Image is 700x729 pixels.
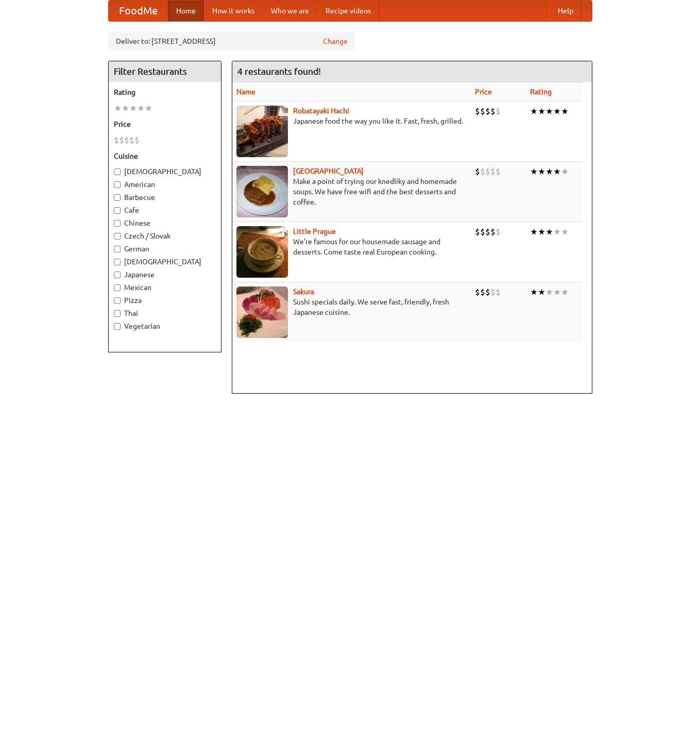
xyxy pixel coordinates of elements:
[538,166,545,177] li: ★
[236,286,288,338] img: sakura.jpg
[323,36,348,46] a: Change
[114,233,121,240] input: Czech / Slovak
[545,166,553,177] li: ★
[553,106,561,117] li: ★
[109,1,168,21] a: FoodMe
[236,297,467,317] p: Sushi specials daily. We serve fast, friendly, fresh Japanese cuisine.
[530,286,538,298] li: ★
[122,103,129,114] li: ★
[114,257,216,267] label: [DEMOGRAPHIC_DATA]
[114,134,119,146] li: $
[485,286,490,298] li: $
[538,286,545,298] li: ★
[114,308,216,318] label: Thai
[293,287,314,296] a: Sakura
[114,310,121,317] input: Thai
[236,106,288,157] img: robatayaki.jpg
[119,134,124,146] li: $
[109,61,221,82] h4: Filter Restaurants
[475,106,480,117] li: $
[129,103,137,114] li: ★
[124,134,129,146] li: $
[114,244,216,254] label: German
[490,226,496,238] li: $
[114,179,216,190] label: American
[530,88,552,96] a: Rating
[480,226,485,238] li: $
[475,88,492,96] a: Price
[545,226,553,238] li: ★
[204,1,263,21] a: How it works
[485,226,490,238] li: $
[475,166,480,177] li: $
[545,106,553,117] li: ★
[114,269,216,280] label: Japanese
[480,106,485,117] li: $
[114,181,121,188] input: American
[114,168,121,175] input: [DEMOGRAPHIC_DATA]
[114,282,216,293] label: Mexican
[293,167,364,175] a: [GEOGRAPHIC_DATA]
[114,231,216,241] label: Czech / Slovak
[263,1,317,21] a: Who we are
[114,207,121,214] input: Cafe
[168,1,204,21] a: Home
[129,134,134,146] li: $
[236,88,255,96] a: Name
[553,166,561,177] li: ★
[236,116,467,126] p: Japanese food the way you like it. Fast, fresh, grilled.
[485,106,490,117] li: $
[114,151,216,161] h5: Cuisine
[530,106,538,117] li: ★
[236,236,467,257] p: We're famous for our housemade sausage and desserts. Come taste real European cooking.
[145,103,152,114] li: ★
[480,286,485,298] li: $
[108,32,355,50] div: Deliver to: [STREET_ADDRESS]
[538,226,545,238] li: ★
[137,103,145,114] li: ★
[530,226,538,238] li: ★
[114,103,122,114] li: ★
[561,106,569,117] li: ★
[538,106,545,117] li: ★
[293,107,349,115] a: Robatayaki Hachi
[237,66,321,76] ng-pluralize: 4 restaurants found!
[236,226,288,278] img: littleprague.jpg
[293,227,336,235] a: Little Prague
[114,284,121,291] input: Mexican
[114,297,121,304] input: Pizza
[496,286,501,298] li: $
[550,1,582,21] a: Help
[317,1,379,21] a: Recipe videos
[561,226,569,238] li: ★
[114,272,121,278] input: Japanese
[496,226,501,238] li: $
[114,321,216,331] label: Vegetarian
[114,87,216,97] h5: Rating
[114,194,121,201] input: Barbecue
[490,286,496,298] li: $
[236,166,288,217] img: czechpoint.jpg
[114,220,121,227] input: Chinese
[134,134,140,146] li: $
[545,286,553,298] li: ★
[114,205,216,215] label: Cafe
[114,192,216,202] label: Barbecue
[480,166,485,177] li: $
[114,166,216,177] label: [DEMOGRAPHIC_DATA]
[496,106,501,117] li: $
[553,286,561,298] li: ★
[490,166,496,177] li: $
[114,119,216,129] h5: Price
[114,295,216,306] label: Pizza
[114,246,121,252] input: German
[561,166,569,177] li: ★
[236,176,467,207] p: Make a point of trying our knedlíky and homemade soups. We have free wifi and the best desserts a...
[553,226,561,238] li: ★
[114,218,216,228] label: Chinese
[475,286,480,298] li: $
